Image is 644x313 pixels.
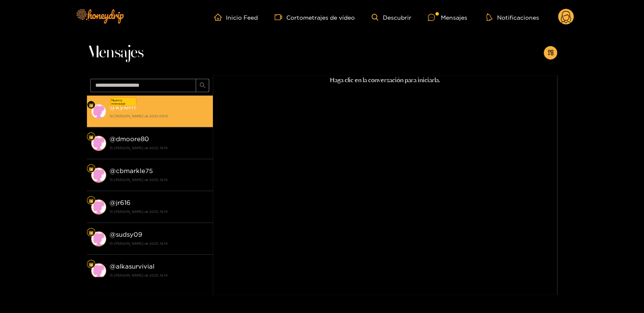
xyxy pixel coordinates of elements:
[110,274,168,277] font: 15 [PERSON_NAME] de 2025, 16:14
[199,82,206,89] span: buscar
[91,263,106,278] img: conversación
[116,199,131,206] font: jr616
[110,135,116,142] font: @
[89,103,94,108] img: Nivel de ventilador
[116,135,149,142] font: dmoore80
[89,230,94,235] img: Nivel de ventilador
[91,231,106,246] img: conversación
[382,14,411,21] font: Descubrir
[275,13,286,21] span: cámara de vídeo
[196,79,209,92] button: buscar
[110,146,168,150] font: 15 [PERSON_NAME] de 2025, 16:14
[89,135,94,140] img: Nivel de ventilador
[372,14,411,21] a: Descubrir
[110,242,168,245] font: 15 [PERSON_NAME] de 2025, 16:14
[116,231,142,238] font: sudsy09
[110,114,168,118] font: 16 [PERSON_NAME] de 2025 04:10
[110,231,116,238] font: @
[214,13,258,21] a: Inicio Feed
[110,178,168,181] font: 15 [PERSON_NAME] de 2025, 16:14
[91,168,106,183] img: conversación
[110,199,116,206] font: @
[110,167,116,174] font: @
[110,210,168,213] font: 15 [PERSON_NAME] de 2025, 16:14
[214,13,226,21] span: hogar
[87,44,144,61] font: Mensajes
[91,136,106,151] img: conversación
[544,46,557,59] button: añadir a la tienda de aplicaciones
[275,13,355,21] a: Cortometrajes de vídeo
[111,98,126,105] font: Nuevo mensaje
[110,263,154,270] font: @alkasurvivial
[226,14,258,21] font: Inicio Feed
[116,167,153,174] font: cbmarkle75
[110,103,136,111] font: @kylerrr
[484,13,541,21] button: Notificaciones
[91,199,106,215] img: conversación
[89,198,94,203] img: Nivel de ventilador
[89,262,94,267] img: Nivel de ventilador
[440,14,467,21] font: Mensajes
[91,104,106,119] img: conversación
[89,166,94,171] img: Nivel de ventilador
[497,14,539,21] font: Notificaciones
[286,14,355,21] font: Cortometrajes de vídeo
[330,76,440,84] font: Haga clic en la conversación para iniciarla.
[547,49,554,57] span: añadir a la tienda de aplicaciones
